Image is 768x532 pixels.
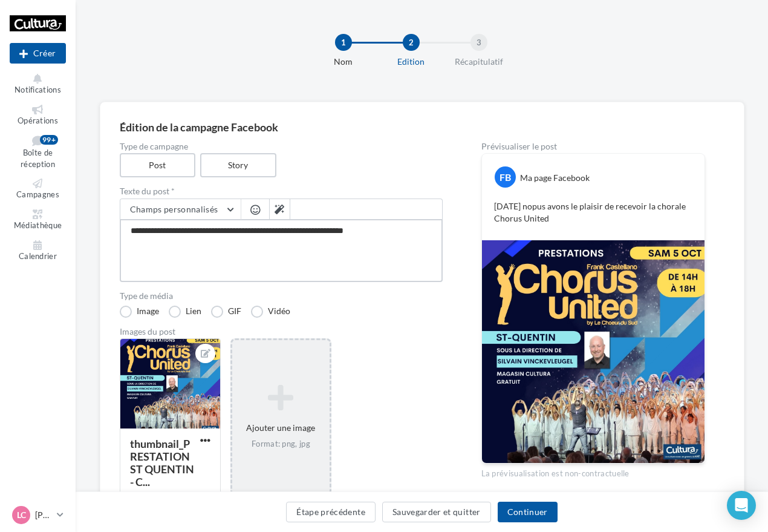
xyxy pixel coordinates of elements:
[498,502,558,522] button: Continuer
[373,56,450,68] div: Edition
[403,34,420,51] div: 2
[211,306,241,318] label: GIF
[382,502,491,522] button: Sauvegarder et quitter
[335,34,352,51] div: 1
[10,102,66,128] a: Opérations
[15,85,61,94] span: Notifications
[10,43,66,64] div: Nouvelle campagne
[21,148,55,169] span: Boîte de réception
[440,56,518,68] div: Récapitulatif
[251,306,290,318] label: Vidéo
[17,509,26,521] span: LC
[120,292,443,300] label: Type de média
[10,238,66,264] a: Calendrier
[130,437,194,488] div: thumbnail_PRESTATION ST QUENTIN - C...
[10,43,66,64] button: Créer
[14,220,62,230] span: Médiathèque
[169,306,201,318] label: Lien
[16,190,59,200] span: Campagnes
[120,306,159,318] label: Image
[286,502,376,522] button: Étape précédente
[35,509,52,521] p: [PERSON_NAME]
[481,464,705,479] div: La prévisualisation est non-contractuelle
[120,199,241,220] button: Champs personnalisés
[10,176,66,202] a: Campagnes
[10,71,66,97] button: Notifications
[120,122,724,133] div: Édition de la campagne Facebook
[727,491,756,520] div: Open Intercom Messenger
[200,153,276,177] label: Story
[18,116,58,125] span: Opérations
[520,172,590,184] div: Ma page Facebook
[120,153,196,177] label: Post
[305,56,382,68] div: Nom
[495,166,516,188] div: FB
[19,251,57,261] span: Calendrier
[130,204,218,214] span: Champs personnalisés
[10,133,66,171] a: Boîte de réception99+
[120,327,443,336] div: Images du post
[120,187,443,195] label: Texte du post *
[494,200,692,225] p: [DATE] nopus avons le plaisir de recevoir la chorale Chorus United
[470,34,487,51] div: 3
[481,142,705,151] div: Prévisualiser le post
[10,504,66,527] a: LC [PERSON_NAME]
[40,135,58,145] div: 99+
[10,207,66,233] a: Médiathèque
[120,142,443,151] label: Type de campagne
